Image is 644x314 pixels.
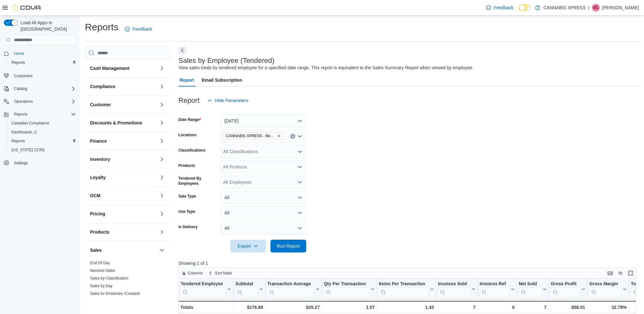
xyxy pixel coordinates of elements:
a: Dashboards [6,128,79,137]
a: Canadian Compliance [9,119,52,127]
div: Tendered Employee [181,281,226,287]
button: Home [1,49,79,58]
a: Dashboards [9,128,40,136]
button: Finance [90,138,157,144]
div: Victor Chand [592,4,600,11]
a: Customers [11,72,35,80]
h3: Sales by Employee (Tendered) [178,57,275,64]
div: Subtotal [235,281,258,287]
div: Invoices Sold [438,281,470,297]
a: Reports [9,137,27,145]
button: Open list of options [297,180,302,185]
div: $25.27 [267,303,320,311]
span: Reports [11,110,76,118]
div: 1.43 [379,303,434,311]
div: Gross Margin [589,281,621,297]
h3: OCM [90,192,101,199]
span: Canadian Compliance [9,119,76,127]
button: Run Report [270,240,306,252]
button: Compliance [90,83,157,90]
span: Columns [188,271,203,276]
span: Sales by Classification [90,276,128,281]
button: Keyboard shortcuts [606,269,614,277]
h3: Cash Management [90,65,130,71]
span: Sales by Day [90,283,113,288]
div: Transaction Average [267,281,314,297]
label: Classifications [178,148,206,153]
span: Reports [9,59,76,66]
span: Home [14,51,24,56]
button: Invoices Ref [480,281,514,297]
button: Enter fullscreen [627,269,634,277]
span: CANNABIS XPRESS - Beeton (Main Street) [223,132,284,139]
button: Reports [1,110,79,119]
h1: Reports [85,21,118,34]
div: Gross Margin [589,281,621,287]
span: Hide Parameters [215,97,248,104]
h3: Products [90,229,110,235]
span: Feedback [494,4,513,11]
button: Cash Management [90,65,157,71]
span: Email Subscription [202,74,242,86]
label: Use Type [178,209,195,214]
button: All [221,206,306,219]
span: Customers [11,71,76,79]
button: OCM [90,192,157,199]
div: Invoices Sold [438,281,470,287]
p: | [588,4,589,11]
div: Tendered Employee [181,281,226,297]
div: 32.79% [589,303,626,311]
div: Gross Profit [550,281,580,297]
a: Home [11,50,27,57]
div: Invoices Ref [480,281,509,297]
button: Pricing [158,210,166,218]
span: VC [593,4,599,11]
button: Operations [11,98,35,105]
div: 7 [519,303,546,311]
a: End Of Day [90,261,110,265]
button: Clear input [290,134,295,139]
button: Remove CANNABIS XPRESS - Beeton (Main Street) from selection in this group [277,134,281,138]
button: Tendered Employee [181,281,231,297]
span: Reports [11,138,25,144]
span: Canadian Compliance [11,121,49,126]
button: Catalog [1,84,79,93]
button: Sales [158,246,166,254]
a: Itemized Sales [90,268,115,273]
span: Customers [14,73,33,78]
span: Catalog [14,86,27,91]
nav: Complex example [4,46,76,184]
a: Settings [11,159,30,167]
span: Operations [14,99,33,104]
span: Load All Apps in [GEOGRAPHIC_DATA] [18,19,76,32]
button: Export [230,240,266,252]
button: Inventory [90,156,157,162]
button: Finance [158,137,166,145]
span: [US_STATE] CCRS [11,147,45,153]
h3: Loyalty [90,174,106,181]
span: End Of Day [90,260,110,265]
button: Compliance [158,83,166,90]
button: Subtotal [235,281,263,297]
div: $58.01 [550,303,585,311]
label: Sale Type [178,194,196,199]
h3: Inventory [90,156,110,162]
div: Items Per Transaction [379,281,429,287]
div: Invoices Ref [480,281,509,287]
span: Settings [11,159,76,167]
button: Loyalty [158,174,166,181]
span: Reports [9,137,76,145]
h3: Sales [90,247,102,253]
button: [DATE] [221,115,306,127]
button: Display options [617,269,624,277]
div: Net Sold [519,281,541,287]
label: Is Delivery [178,224,198,229]
p: [PERSON_NAME] [602,4,639,11]
button: Items Per Transaction [379,281,434,297]
span: Home [11,49,76,57]
button: Sort fields [206,269,234,277]
button: Hide Parameters [205,94,251,107]
button: Gross Profit [550,281,585,297]
span: Reports [11,60,25,65]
